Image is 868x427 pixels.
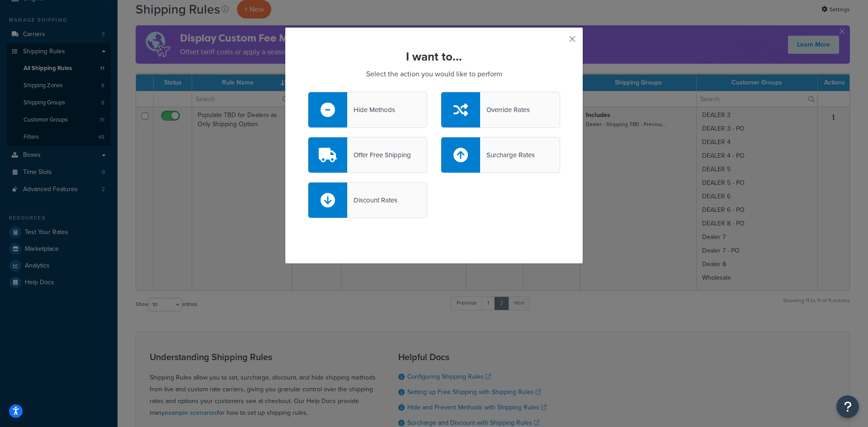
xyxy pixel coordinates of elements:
[347,103,395,116] div: Hide Methods
[347,194,397,206] div: Discount Rates
[480,103,530,116] div: Override Rates
[347,149,411,161] div: Offer Free Shipping
[308,68,560,80] p: Select the action you would like to perform
[836,395,859,418] button: Open Resource Center
[406,48,462,65] strong: I want to...
[480,149,535,161] div: Surcharge Rates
